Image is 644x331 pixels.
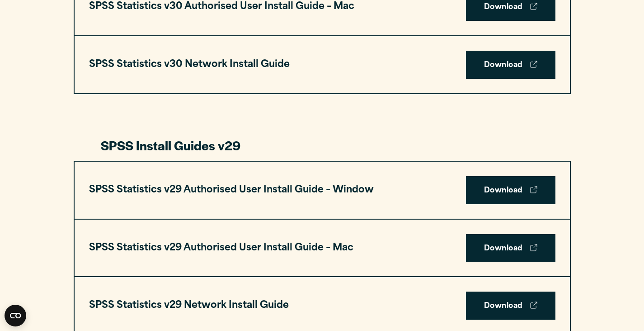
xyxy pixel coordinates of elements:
a: Download [466,234,555,262]
a: Download [466,176,555,204]
a: Download [466,292,555,320]
h3: SPSS Statistics v29 Network Install Guide [89,297,289,314]
button: Open CMP widget [5,305,26,326]
h3: SPSS Install Guides v29 [101,137,544,154]
h3: SPSS Statistics v29 Authorised User Install Guide – Window [89,182,374,199]
h3: SPSS Statistics v30 Network Install Guide [89,56,290,73]
a: Download [466,51,555,79]
h3: SPSS Statistics v29 Authorised User Install Guide – Mac [89,240,353,257]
